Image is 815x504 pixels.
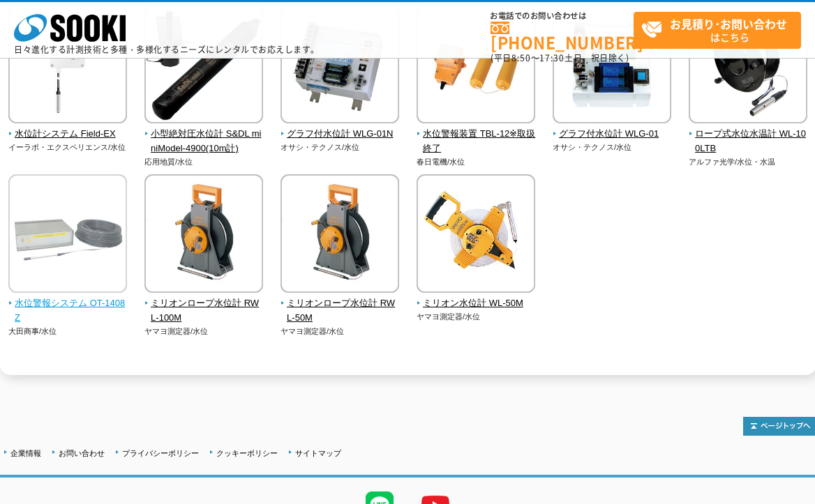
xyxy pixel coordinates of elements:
[295,449,341,457] a: サイトマップ
[491,12,634,20] span: お電話でのお問い合わせは
[144,283,264,325] a: ミリオンロープ水位計 RWL-100M
[144,114,264,155] a: 小型絶対圧水位計 S&DL miniModel-4900(10m計)
[281,174,399,296] img: ミリオンロープ水位計 RWL-50M
[417,156,536,168] p: 春日電機/水位
[281,127,400,142] span: グラフ付水位計 WLG-01N
[144,156,264,168] p: 応用地質/水位
[491,52,629,64] span: (平日 ～ 土日、祝日除く)
[144,174,263,296] img: ミリオンロープ水位計 RWL-100M
[417,127,536,156] span: 水位警報装置 TBL-12※取扱終了
[281,326,400,337] p: ヤマヨ測定器/水位
[553,114,672,142] a: グラフ付水位計 WLG-01
[417,283,536,311] a: ミリオン水位計 WL-50M
[8,142,128,153] p: イーラボ・エクスペリエンス/水位
[8,296,128,326] span: 水位警報システム OT-1408Z
[553,142,672,153] p: オサシ・テクノス/水位
[417,5,535,127] img: 水位警報装置 TBL-12※取扱終了
[491,22,634,50] a: [PHONE_NUMBER]
[689,5,807,127] img: ロープ式水位水温計 WL-100LTB
[281,142,400,153] p: オサシ・テクノス/水位
[641,13,800,47] span: はこちら
[511,52,531,64] span: 8:50
[8,283,128,325] a: 水位警報システム OT-1408Z
[689,156,808,168] p: アルファ光学/水位・水温
[417,296,536,311] span: ミリオン水位計 WL-50M
[553,127,672,142] span: グラフ付水位計 WLG-01
[122,449,199,457] a: プライバシーポリシー
[281,5,399,127] img: グラフ付水位計 WLG-01N
[689,114,808,155] a: ロープ式水位水温計 WL-100LTB
[281,296,400,326] span: ミリオンロープ水位計 RWL-50M
[539,52,564,64] span: 17:30
[8,326,128,337] p: 大田商事/水位
[281,114,400,142] a: グラフ付水位計 WLG-01N
[144,127,264,156] span: 小型絶対圧水位計 S&DL miniModel-4900(10m計)
[417,174,535,296] img: ミリオン水位計 WL-50M
[281,283,400,325] a: ミリオンロープ水位計 RWL-50M
[670,15,787,32] strong: お見積り･お問い合わせ
[417,311,536,323] p: ヤマヨ測定器/水位
[216,449,278,457] a: クッキーポリシー
[8,5,127,127] img: 水位計システム Field-EX
[10,449,41,457] a: 企業情報
[8,174,127,296] img: 水位警報システム OT-1408Z
[14,45,320,54] p: 日々進化する計測技術と多種・多様化するニーズにレンタルでお応えします。
[144,5,263,127] img: 小型絶対圧水位計 S&DL miniModel-4900(10m計)
[417,114,536,155] a: 水位警報装置 TBL-12※取扱終了
[634,12,801,49] a: お見積り･お問い合わせはこちら
[8,127,128,142] span: 水位計システム Field-EX
[553,5,671,127] img: グラフ付水位計 WLG-01
[59,449,105,457] a: お問い合わせ
[689,127,808,156] span: ロープ式水位水温計 WL-100LTB
[144,296,264,326] span: ミリオンロープ水位計 RWL-100M
[8,114,128,142] a: 水位計システム Field-EX
[144,326,264,337] p: ヤマヨ測定器/水位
